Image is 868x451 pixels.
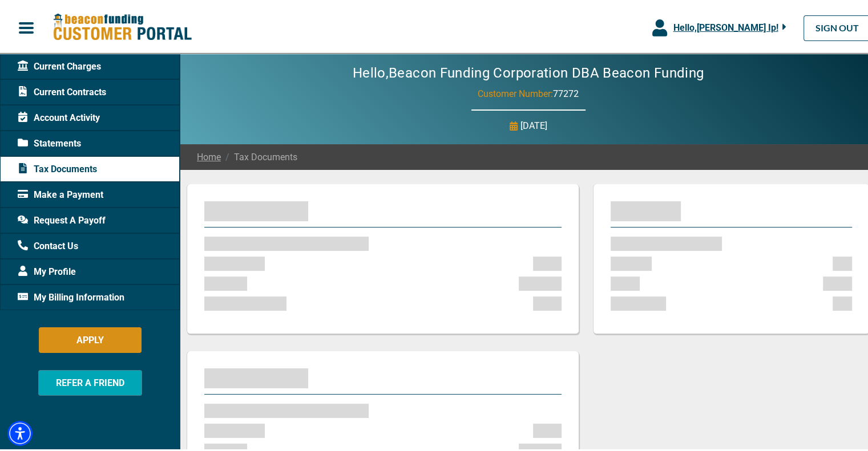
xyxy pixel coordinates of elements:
p: [DATE] [520,117,547,131]
span: Current Charges [18,58,101,71]
a: Home [197,148,221,162]
span: My Profile [18,263,76,277]
span: Tax Documents [221,148,297,162]
span: Make a Payment [18,186,103,200]
span: Account Activity [18,109,100,123]
button: REFER A FRIEND [38,368,142,393]
span: Tax Documents [18,160,97,174]
div: Accessibility Menu [7,419,33,444]
span: 77272 [553,86,579,97]
button: APPLY [39,325,142,351]
span: My Billing Information [18,289,124,302]
img: Beacon Funding Customer Portal Logo [53,11,192,40]
span: Hello, [PERSON_NAME] Ip ! [673,20,778,31]
span: Statements [18,135,81,148]
span: Request A Payoff [18,212,106,225]
span: Contact Us [18,237,78,251]
span: Current Contracts [18,83,106,97]
span: Customer Number: [478,86,553,97]
h2: Hello, Beacon Funding Corporation DBA Beacon Funding [318,63,738,79]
